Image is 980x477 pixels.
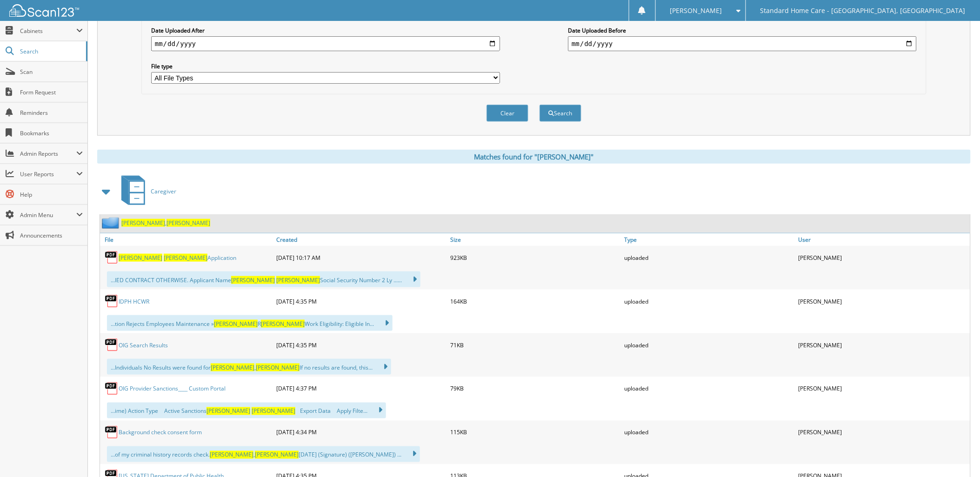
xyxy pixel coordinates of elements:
[100,233,274,246] a: File
[119,341,168,349] a: OIG Search Results
[20,191,83,199] span: Help
[102,217,121,229] img: folder2.png
[274,423,448,442] div: [DATE] 4:34 PM
[448,336,622,354] div: 71KB
[211,364,254,371] span: [PERSON_NAME]
[20,150,76,158] span: Admin Reports
[448,423,622,442] div: 115KB
[119,254,236,262] a: [PERSON_NAME] [PERSON_NAME]Application
[622,233,796,246] a: Type
[796,292,970,311] div: [PERSON_NAME]
[119,429,202,437] a: Background check consent form
[622,336,796,354] div: uploaded
[796,423,970,442] div: [PERSON_NAME]
[20,170,76,178] span: User Reports
[261,320,305,328] span: [PERSON_NAME]
[20,211,76,219] span: Admin Menu
[796,379,970,398] div: [PERSON_NAME]
[151,36,500,51] input: start
[210,451,253,459] span: [PERSON_NAME]
[167,219,210,227] span: [PERSON_NAME]
[207,407,250,415] span: [PERSON_NAME]
[276,276,320,284] span: [PERSON_NAME]
[274,248,448,267] div: [DATE] 10:17 AM
[622,248,796,267] div: uploaded
[448,379,622,398] div: 79KB
[214,320,258,328] span: [PERSON_NAME]
[274,233,448,246] a: Created
[151,62,500,70] label: File type
[151,26,500,34] label: Date Uploaded After
[20,129,83,137] span: Bookmarks
[107,359,391,375] div: ...Individuals No Results were found for , If no results are found, this...
[20,232,83,239] span: Announcements
[105,382,119,396] img: PDF.png
[107,315,393,331] div: ...tion Rejects Employees Maintenance » R Work Eligibility: Eligible In...
[796,336,970,354] div: [PERSON_NAME]
[568,26,917,34] label: Date Uploaded Before
[97,150,971,164] div: Matches found for "[PERSON_NAME]"
[116,173,176,210] a: Caregiver
[796,248,970,267] div: [PERSON_NAME]
[107,446,420,462] div: ...of my criminal history records check. , [DATE] (Signature) ([PERSON_NAME]) ...
[164,254,207,262] span: [PERSON_NAME]
[105,425,119,439] img: PDF.png
[20,88,83,96] span: Form Request
[151,187,176,195] span: Caregiver
[622,379,796,398] div: uploaded
[20,27,76,35] span: Cabinets
[448,292,622,311] div: 164KB
[760,8,966,13] span: Standard Home Care - [GEOGRAPHIC_DATA], [GEOGRAPHIC_DATA]
[448,248,622,267] div: 923KB
[9,4,79,17] img: scan123-logo-white.svg
[20,68,83,76] span: Scan
[121,219,210,227] a: [PERSON_NAME],[PERSON_NAME]
[107,272,420,287] div: ...IED CONTRACT OTHERWISE. Applicant Name Social Security Number 2 Ly ......
[105,338,119,352] img: PDF.png
[670,8,722,13] span: [PERSON_NAME]
[448,233,622,246] a: Size
[568,36,917,51] input: end
[231,276,275,284] span: [PERSON_NAME]
[119,385,226,393] a: OIG Provider Sanctions____ Custom Portal
[105,251,119,265] img: PDF.png
[274,336,448,354] div: [DATE] 4:35 PM
[255,451,299,459] span: [PERSON_NAME]
[105,294,119,308] img: PDF.png
[256,364,300,371] span: [PERSON_NAME]
[20,109,83,117] span: Reminders
[252,407,295,415] span: [PERSON_NAME]
[274,379,448,398] div: [DATE] 4:37 PM
[121,219,165,227] span: [PERSON_NAME]
[274,292,448,311] div: [DATE] 4:35 PM
[119,254,162,262] span: [PERSON_NAME]
[119,298,149,305] a: IDPH HCWR
[487,105,528,122] button: Clear
[107,403,386,418] div: ...ime) Action Type  Active Sanctions  Export Data  Apply Filte...
[540,105,581,122] button: Search
[622,423,796,442] div: uploaded
[622,292,796,311] div: uploaded
[20,47,81,55] span: Search
[796,233,970,246] a: User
